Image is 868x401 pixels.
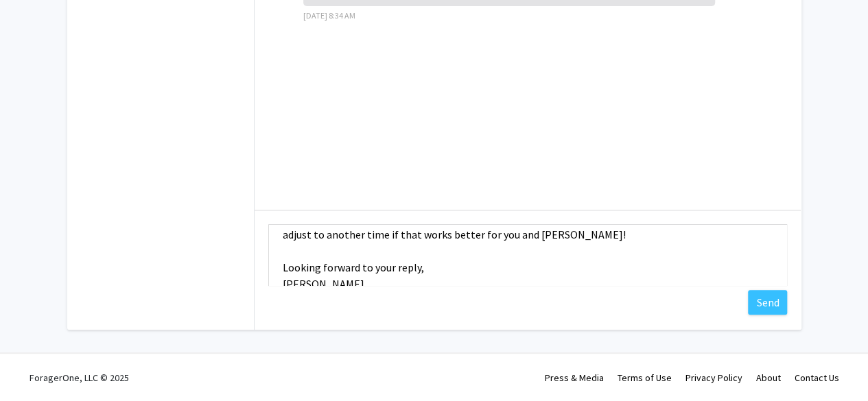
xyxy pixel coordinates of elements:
a: Contact Us [795,372,839,384]
a: Terms of Use [618,372,672,384]
a: About [756,372,781,384]
span: [DATE] 8:34 AM [303,10,355,21]
textarea: Message [268,224,787,286]
a: Press & Media [545,372,604,384]
iframe: Chat [10,339,58,391]
button: Send [748,290,787,315]
a: Privacy Policy [685,372,742,384]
